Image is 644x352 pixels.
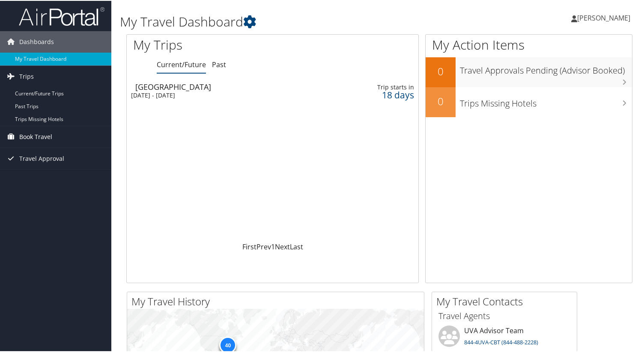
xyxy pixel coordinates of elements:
a: 0Trips Missing Hotels [426,86,632,116]
a: 1 [271,241,275,251]
a: 844-4UVA-CBT (844-488-2228) [464,337,538,345]
span: Trips [19,65,34,86]
span: Book Travel [19,125,52,147]
span: Travel Approval [19,147,64,169]
h2: My Travel Contacts [436,293,577,308]
a: 0Travel Approvals Pending (Advisor Booked) [426,56,632,86]
a: Past [212,59,226,68]
a: Prev [256,241,271,251]
h3: Travel Agents [438,309,570,321]
a: First [242,241,256,251]
h1: My Action Items [426,35,632,53]
a: Next [275,241,290,251]
img: airportal-logo.png [19,6,104,26]
h2: 0 [426,93,456,108]
span: [PERSON_NAME] [577,12,630,22]
h1: My Travel Dashboard [120,12,466,30]
h1: My Trips [133,35,290,53]
span: Dashboards [19,30,54,52]
a: [PERSON_NAME] [571,4,639,30]
a: Last [290,241,303,251]
div: Trip starts in [352,83,414,90]
h2: My Travel History [131,293,424,308]
a: Current/Future [157,59,206,68]
h3: Travel Approvals Pending (Advisor Booked) [460,59,632,76]
div: [DATE] - [DATE] [131,91,319,98]
h3: Trips Missing Hotels [460,92,632,109]
h2: 0 [426,63,456,78]
div: [GEOGRAPHIC_DATA] [135,82,323,90]
div: 18 days [352,90,414,98]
